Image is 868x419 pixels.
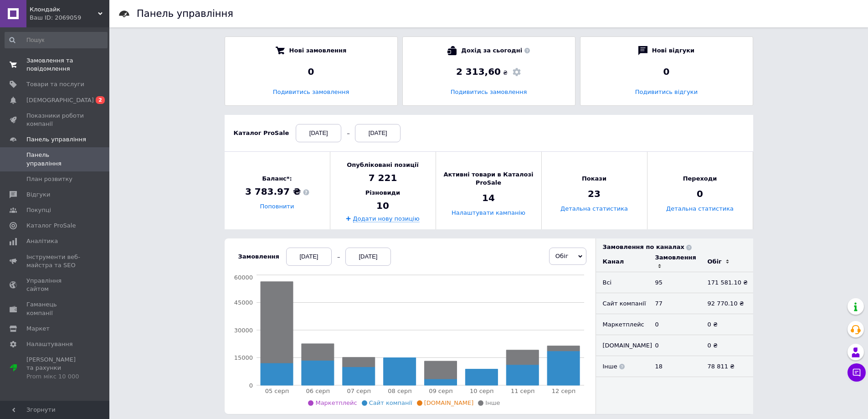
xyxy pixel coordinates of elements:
a: Детальна статистика [666,206,734,212]
a: Додати нову позицію [353,215,419,222]
span: Налаштування [26,340,73,348]
tspan: 09 серп [429,388,453,394]
span: Покази [582,175,606,183]
span: Клондайк [30,5,98,14]
span: 2 [96,96,105,104]
td: 78 811 ₴ [701,356,753,377]
span: Покупці [26,206,51,214]
span: Інструменти веб-майстра та SEO [26,253,84,269]
td: 171 581.10 ₴ [701,272,753,293]
span: Різновиди [365,189,400,197]
span: 10 [376,199,389,212]
span: Дохід за сьогодні [461,46,529,55]
td: 18 [648,356,701,377]
tspan: 06 серп [306,388,330,394]
div: [DATE] [355,124,401,142]
div: Замовлення [238,253,279,261]
span: Обіг [555,253,569,259]
span: Опубліковані позиції [347,161,418,169]
a: Налаштувати кампанію [452,210,525,217]
span: Панель управління [26,151,84,167]
span: 0 [697,188,703,201]
span: Інше [485,399,500,406]
span: [DEMOGRAPHIC_DATA] [26,96,94,104]
a: Подивитись замовлення [273,88,349,95]
span: [PERSON_NAME] та рахунки [26,356,84,381]
div: Ваш ID: 2069059 [30,14,109,22]
td: 95 [648,272,701,293]
div: Замовлення по каналах [603,243,753,251]
div: [DATE] [296,124,341,142]
td: 0 ₴ [701,314,753,335]
span: Панель управління [26,135,86,144]
tspan: 0 [249,382,252,389]
tspan: 12 серп [551,388,575,394]
tspan: 07 серп [347,388,371,394]
span: Товари та послуги [26,80,84,88]
td: 0 [648,335,701,356]
span: Нові замовлення [289,46,347,55]
td: 92 770.10 ₴ [701,293,753,314]
a: Подивитись замовлення [451,88,527,95]
td: 77 [648,293,701,314]
tspan: 05 серп [265,388,289,394]
span: Відгуки [26,191,50,199]
button: Чат з покупцем [847,363,866,382]
span: Аналітика [26,237,58,245]
tspan: 08 серп [388,388,412,394]
td: Всi [596,272,648,293]
span: 14 [482,192,495,205]
span: Каталог ProSale [26,222,76,230]
a: Детальна статистика [560,206,628,212]
span: 7 221 [369,171,397,184]
div: 0 [234,65,388,78]
span: Маркет [26,325,50,333]
span: Баланс*: [245,175,309,183]
td: Інше [596,356,648,377]
a: Подивитись відгуки [635,88,698,95]
td: Сайт компанії [596,293,648,314]
span: Активні товари в Каталозі ProSale [436,171,541,187]
span: Управління сайтом [26,277,84,293]
div: [DATE] [345,248,391,266]
div: Обіг [708,258,722,266]
td: Маркетплейс [596,314,648,335]
tspan: 10 серп [470,388,494,394]
span: Переходи [683,175,717,183]
div: Замовлення [655,253,696,262]
span: Гаманець компанії [26,300,84,317]
span: План розвитку [26,175,72,183]
span: [DOMAIN_NAME] [424,399,474,406]
span: Показники роботи компанії [26,112,84,128]
td: Канал [596,251,648,272]
a: Поповнити [260,203,294,210]
div: Каталог ProSale [234,129,289,137]
span: 3 783.97 ₴ [245,186,309,198]
span: Замовлення та повідомлення [26,57,84,73]
div: 0 [590,65,744,78]
h1: Панель управління [137,8,233,19]
div: [DATE] [286,248,332,266]
td: 0 [648,314,701,335]
td: 0 ₴ [701,335,753,356]
span: ₴ [503,69,508,77]
span: Сайт компанії [369,399,412,406]
tspan: 15000 [234,354,252,361]
input: Пошук [5,32,108,48]
span: 2 313,60 [456,66,501,77]
td: [DOMAIN_NAME] [596,335,648,356]
span: Нові відгуки [652,46,694,55]
div: Prom мікс 10 000 [26,372,84,381]
tspan: 45000 [234,299,252,306]
span: Маркетплейс [315,399,357,406]
tspan: 30000 [234,327,252,334]
tspan: 11 серп [510,388,534,394]
tspan: 60000 [234,274,252,281]
span: 23 [588,188,601,201]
